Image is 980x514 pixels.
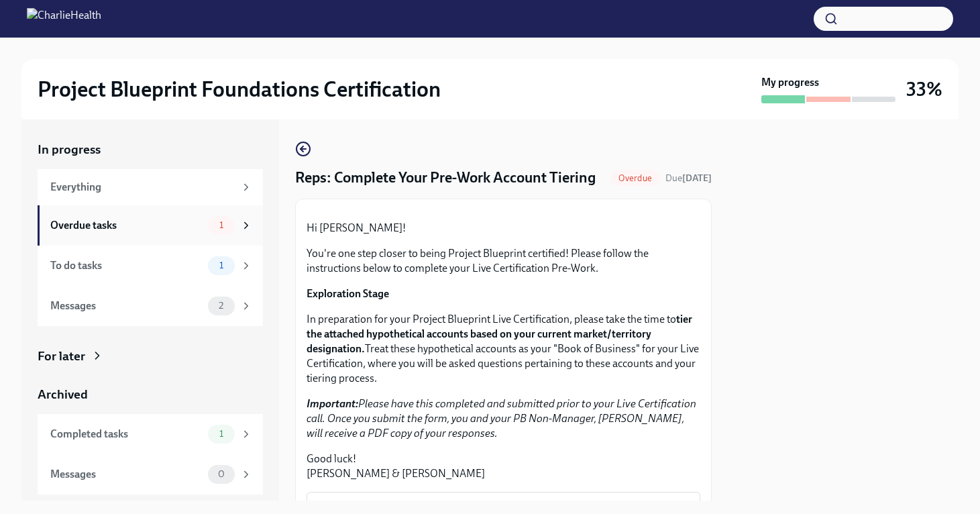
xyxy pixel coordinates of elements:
[307,397,358,410] strong: Important:
[211,260,231,270] span: 1
[38,141,263,158] a: In progress
[307,452,700,481] p: Good luck! [PERSON_NAME] & [PERSON_NAME]
[295,168,596,188] h4: Reps: Complete Your Pre-Work Account Tiering
[307,287,389,300] strong: Exploration Stage
[665,172,712,184] span: Due
[38,386,263,403] a: Archived
[38,205,263,246] a: Overdue tasks1
[906,77,942,101] h3: 33%
[50,467,203,482] div: Messages
[38,454,263,495] a: Messages0
[307,397,696,440] em: Please have this completed and submitted prior to your Live Certification call. Once you submit t...
[307,221,700,236] p: Hi [PERSON_NAME]!
[38,169,263,205] a: Everything
[38,348,263,365] a: For later
[27,8,101,30] img: CharlieHealth
[682,172,712,184] strong: [DATE]
[211,429,231,439] span: 1
[50,299,203,313] div: Messages
[50,427,203,442] div: Completed tasks
[38,246,263,286] a: To do tasks1
[38,414,263,454] a: Completed tasks1
[610,173,660,183] span: Overdue
[761,75,819,90] strong: My progress
[211,220,231,230] span: 1
[665,172,712,185] span: September 15th, 2025 12:00
[50,180,235,195] div: Everything
[38,76,441,103] h2: Project Blueprint Foundations Certification
[50,258,203,273] div: To do tasks
[307,312,700,386] p: In preparation for your Project Blueprint Live Certification, please take the time to Treat these...
[50,218,203,233] div: Overdue tasks
[307,313,692,355] strong: tier the attached hypothetical accounts based on your current market/territory designation.
[211,301,231,311] span: 2
[307,246,700,276] p: You're one step closer to being Project Blueprint certified! Please follow the instructions below...
[38,348,85,365] div: For later
[210,469,233,479] span: 0
[38,286,263,326] a: Messages2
